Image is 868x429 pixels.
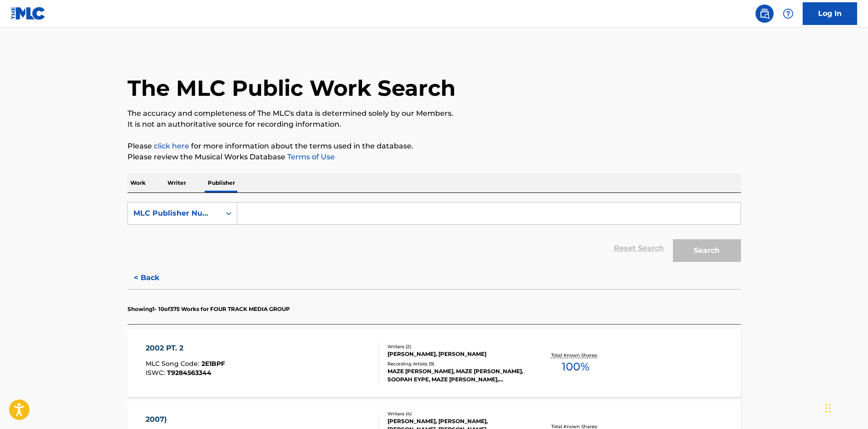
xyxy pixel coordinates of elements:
[387,350,525,358] div: [PERSON_NAME], [PERSON_NAME]
[825,394,831,422] div: Drag
[128,74,456,102] h1: The MLC Public Work Search
[128,329,741,397] a: 2002 PT. 2MLC Song Code:2E1BPFISWC:T9284563344Writers (2)[PERSON_NAME], [PERSON_NAME]Recording Ar...
[146,343,225,354] div: 2002 PT. 2
[201,360,225,368] span: 2E1BPF
[759,8,770,19] img: search
[154,142,189,150] a: click here
[387,367,525,384] div: MAZE [PERSON_NAME], MAZE [PERSON_NAME], SOOPAH EYPE, MAZE [PERSON_NAME], SOOPAH EYPE|MAZE [PERSON...
[387,410,525,417] div: Writers ( 4 )
[562,359,589,375] span: 100 %
[823,385,868,429] iframe: Chat Widget
[11,7,46,20] img: MLC Logo
[128,173,148,192] p: Work
[128,305,290,313] p: Showing 1 - 10 of 375 Works for FOUR TRACK MEDIA GROUP
[128,202,741,266] form: Search Form
[128,266,182,289] button: < Back
[128,119,741,130] p: It is not an authoritative source for recording information.
[755,5,774,23] a: Public Search
[779,5,797,23] div: Help
[165,173,189,192] p: Writer
[285,153,335,161] a: Terms of Use
[387,343,525,350] div: Writers ( 2 )
[205,173,238,192] p: Publisher
[167,369,211,377] span: T9284563344
[803,2,857,25] a: Log In
[133,208,215,219] div: MLC Publisher Number
[551,352,600,359] p: Total Known Shares:
[128,152,741,163] p: Please review the Musical Works Database
[783,8,794,19] img: help
[128,141,741,152] p: Please for more information about the terms used in the database.
[146,360,201,368] span: MLC Song Code :
[146,414,227,425] div: 2007)
[387,360,525,367] div: Recording Artists ( 9 )
[128,108,741,119] p: The accuracy and completeness of The MLC's data is determined solely by our Members.
[146,369,167,377] span: ISWC :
